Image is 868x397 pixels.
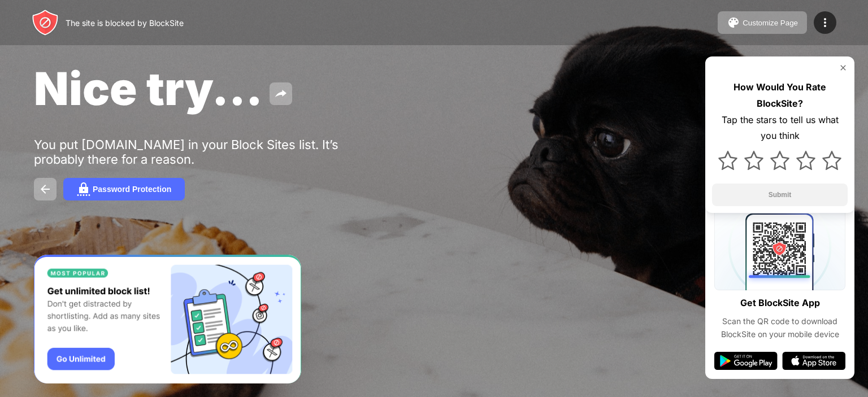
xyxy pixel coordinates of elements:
[712,112,848,145] div: Tap the stars to tell us what you think
[712,184,848,206] button: Submit
[822,151,841,170] img: star.svg
[714,352,778,370] img: google-play.svg
[744,151,763,170] img: star.svg
[782,352,845,370] img: app-store.svg
[34,61,263,116] span: Nice try...
[718,151,737,170] img: star.svg
[818,16,832,29] img: menu-icon.svg
[32,9,59,36] img: header-logo.svg
[34,137,383,167] div: You put [DOMAIN_NAME] in your Block Sites list. It’s probably there for a reason.
[727,16,740,29] img: pallet.svg
[714,315,845,341] div: Scan the QR code to download BlockSite on your mobile device
[274,87,288,101] img: share.svg
[77,182,90,196] img: password.svg
[38,182,52,196] img: back.svg
[712,79,848,112] div: How Would You Rate BlockSite?
[34,255,301,384] iframe: Banner
[796,151,815,170] img: star.svg
[770,151,789,170] img: star.svg
[63,178,185,200] button: Password Protection
[718,11,807,34] button: Customize Page
[740,295,820,311] div: Get BlockSite App
[66,18,184,28] div: The site is blocked by BlockSite
[93,185,171,194] div: Password Protection
[743,19,798,27] div: Customize Page
[839,63,848,72] img: rate-us-close.svg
